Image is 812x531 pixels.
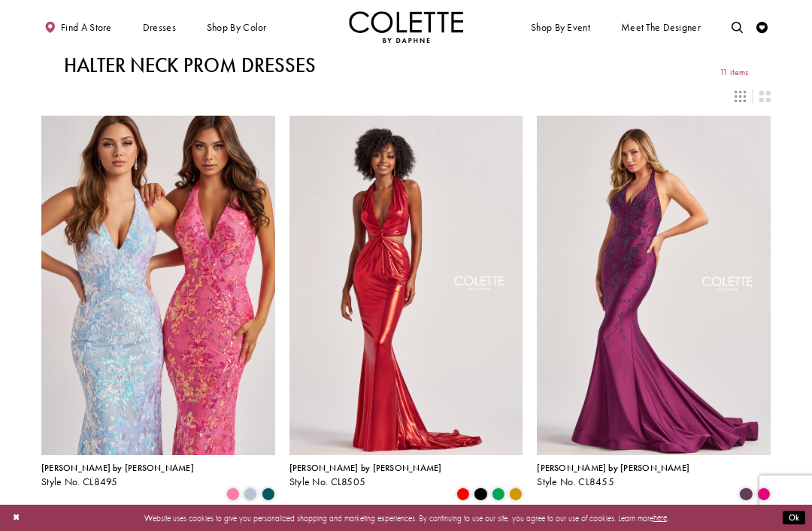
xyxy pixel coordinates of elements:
[621,22,701,33] span: Meet the designer
[82,510,730,525] p: Website uses cookies to give you personalized shopping and marketing experiences. By continuing t...
[757,487,771,501] i: Lipstick Pink
[474,487,487,501] i: Black
[41,11,114,43] a: Find a store
[729,11,746,43] a: Toggle search
[41,463,194,487] div: Colette by Daphne Style No. CL8495
[618,11,704,43] a: Meet the designer
[140,11,179,43] span: Dresses
[204,11,269,43] span: Shop by color
[753,11,771,43] a: Check Wishlist
[262,487,275,501] i: Spruce
[783,511,805,525] button: Submit Dialog
[537,116,771,455] a: Visit Colette by Daphne Style No. CL8455 Page
[531,22,590,33] span: Shop By Event
[35,83,777,108] div: Layout Controls
[537,475,614,488] span: Style No. CL8455
[735,91,746,102] span: Switch layout to 3 columns
[7,508,26,528] button: Close Dialog
[41,462,194,474] span: [PERSON_NAME] by [PERSON_NAME]
[759,91,771,102] span: Switch layout to 2 columns
[41,475,118,488] span: Style No. CL8495
[739,487,753,501] i: Plum
[289,475,366,488] span: Style No. CL8505
[492,487,505,501] i: Emerald
[456,487,470,501] i: Red
[509,487,523,501] i: Gold
[207,22,267,33] span: Shop by color
[244,487,257,501] i: Ice Blue
[349,11,463,43] img: Colette by Daphne
[64,54,316,77] h1: Halter Neck Prom Dresses
[289,463,442,487] div: Colette by Daphne Style No. CL8505
[143,22,176,33] span: Dresses
[61,22,112,33] span: Find a store
[537,463,689,487] div: Colette by Daphne Style No. CL8455
[537,462,689,474] span: [PERSON_NAME] by [PERSON_NAME]
[289,116,523,455] a: Visit Colette by Daphne Style No. CL8505 Page
[289,462,442,474] span: [PERSON_NAME] by [PERSON_NAME]
[528,11,592,43] span: Shop By Event
[226,487,240,501] i: Cotton Candy
[653,512,667,523] a: here
[349,11,463,43] a: Visit Home Page
[720,68,748,77] span: 11 items
[41,116,275,455] a: Visit Colette by Daphne Style No. CL8495 Page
